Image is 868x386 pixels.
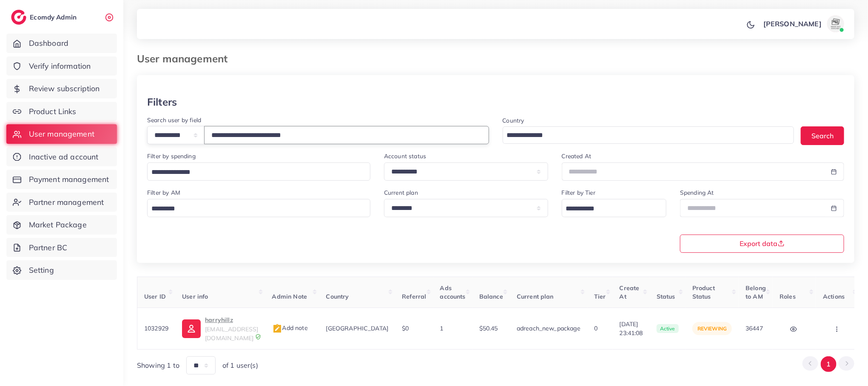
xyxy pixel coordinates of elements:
a: Setting [6,260,117,280]
a: Partner BC [6,238,117,257]
a: Market Package [6,215,117,235]
ul: Pagination [803,356,854,372]
a: [PERSON_NAME]avatar [759,15,848,32]
span: 36447 [746,324,763,332]
span: Showing 1 to [137,361,179,370]
span: Add note [272,324,308,332]
span: 1032929 [144,324,168,332]
label: Spending At [680,188,714,197]
span: Partner management [29,197,104,208]
label: Filter by Tier [562,188,595,197]
span: Actions [823,293,845,300]
label: Search user by field [147,116,201,124]
button: Go to page 1 [821,356,837,372]
a: harryhillz[EMAIL_ADDRESS][DOMAIN_NAME] [182,315,258,342]
span: Export data [740,240,785,247]
div: Search for option [503,126,794,144]
span: Dashboard [29,38,68,49]
span: Referral [402,293,426,300]
span: Belong to AM [746,284,766,300]
span: Tier [594,293,606,300]
span: $50.45 [479,324,498,332]
div: Search for option [562,199,666,217]
a: Dashboard [6,34,117,53]
span: Product Status [692,284,715,300]
img: ic-user-info.36bf1079.svg [182,319,201,338]
span: Roles [780,293,796,300]
span: User management [29,129,94,140]
img: avatar [827,15,844,32]
button: Export data [680,235,844,253]
span: $0 [402,324,409,332]
label: Current plan [384,188,418,197]
h3: Filters [147,96,177,108]
span: Balance [479,293,503,300]
span: User info [182,293,208,300]
a: logoEcomdy Admin [11,10,79,25]
span: Ads accounts [440,284,466,300]
p: harryhillz [205,315,258,325]
div: Search for option [147,162,370,181]
label: Filter by AM [147,188,180,197]
span: Partner BC [29,242,68,253]
label: Created At [562,152,592,160]
span: Payment management [29,174,109,185]
input: Search for option [504,129,783,142]
span: reviewing [697,325,727,332]
a: Product Links [6,102,117,121]
span: [EMAIL_ADDRESS][DOMAIN_NAME] [205,325,258,341]
span: Current plan [517,293,554,300]
a: Review subscription [6,79,117,98]
a: Verify information [6,56,117,76]
span: User ID [144,293,166,300]
p: [PERSON_NAME] [763,19,822,29]
span: Setting [29,265,54,276]
span: [GEOGRAPHIC_DATA] [326,324,389,332]
input: Search for option [563,202,655,215]
span: Review subscription [29,83,100,94]
span: [DATE] 23:41:08 [620,320,643,337]
span: 0 [594,324,598,332]
a: Inactive ad account [6,147,117,167]
span: active [657,324,679,333]
input: Search for option [148,202,359,215]
span: Admin Note [272,293,307,300]
span: Verify information [29,61,91,72]
span: Country [326,293,349,300]
span: Market Package [29,219,87,230]
span: adreach_new_package [517,324,581,332]
input: Search for option [148,166,359,179]
img: 9CAL8B2pu8EFxCJHYAAAAldEVYdGRhdGU6Y3JlYXRlADIwMjItMTItMDlUMDQ6NTg6MzkrMDA6MDBXSlgLAAAAJXRFWHRkYXR... [255,334,261,340]
a: User management [6,124,117,144]
a: Payment management [6,170,117,189]
span: of 1 user(s) [222,361,258,370]
span: Create At [620,284,640,300]
div: Search for option [147,199,370,217]
img: admin_note.cdd0b510.svg [272,324,282,334]
img: logo [11,10,26,25]
label: Country [503,116,524,125]
h2: Ecomdy Admin [30,13,79,21]
label: Filter by spending [147,152,196,160]
span: Status [657,293,675,300]
label: Account status [384,152,426,160]
span: Inactive ad account [29,151,99,162]
span: Product Links [29,106,77,117]
a: Partner management [6,193,117,212]
button: Search [801,126,844,145]
h3: User management [137,53,234,65]
span: 1 [440,324,444,332]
